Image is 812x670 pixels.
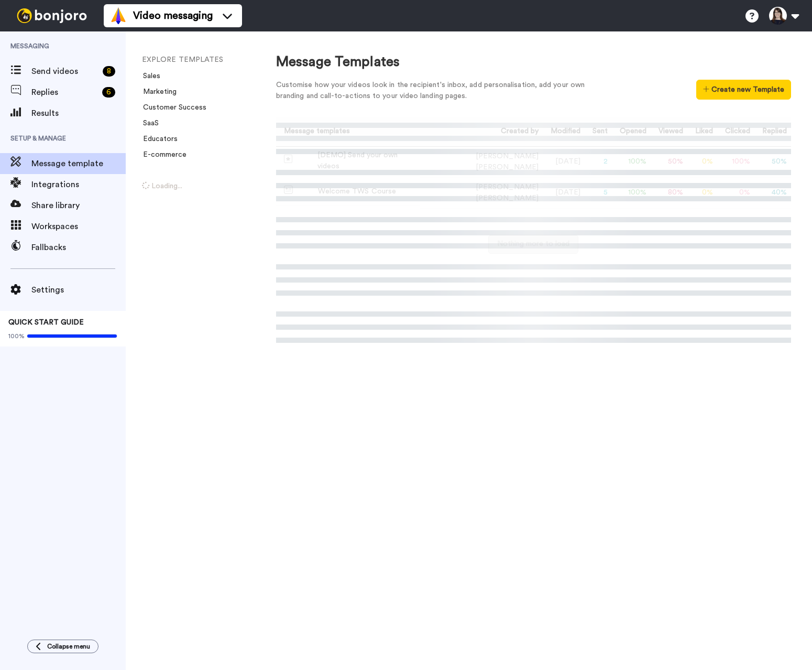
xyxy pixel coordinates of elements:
[543,177,585,208] td: [DATE]
[543,117,585,146] th: Modified
[276,117,420,146] th: Message templates
[137,120,159,127] a: SaaS
[612,146,651,177] td: 100 %
[102,87,115,98] div: 6
[31,199,126,212] span: Share library
[687,177,717,208] td: 0 %
[754,177,791,208] td: 40 %
[585,146,612,177] td: 2
[696,80,791,100] button: Create new Template
[31,107,126,120] span: Results
[276,80,601,102] div: Customise how your videos look in the recipient's inbox, add personalisation, add your own brandi...
[27,640,98,653] button: Collapse menu
[31,241,126,254] span: Fallbacks
[585,117,612,146] th: Sent
[420,117,543,146] th: Created by
[8,319,84,326] span: QUICK START GUIDE
[420,146,543,177] td: [PERSON_NAME]
[13,8,91,23] img: bj-logo-header-white.svg
[276,52,791,72] div: Message Templates
[142,182,182,190] span: Loading...
[284,186,293,194] img: Message-temps.svg
[318,186,396,197] div: Welcome TWS Course
[142,55,283,66] li: EXPLORE TEMPLATES
[31,157,126,170] span: Message template
[717,177,754,208] td: 0 %
[687,117,717,146] th: Liked
[8,332,25,340] span: 100%
[754,117,791,146] th: Replied
[585,177,612,208] td: 5
[687,146,717,177] td: 0 %
[31,86,98,99] span: Replies
[612,177,651,208] td: 100 %
[137,104,206,111] a: Customer Success
[543,146,585,177] td: [DATE]
[103,66,115,77] div: 8
[488,235,578,254] button: Nothing more to load
[754,146,791,177] td: 50 %
[31,65,98,78] span: Send videos
[651,177,687,208] td: 80 %
[31,284,126,296] span: Settings
[717,117,754,146] th: Clicked
[651,146,687,177] td: 50 %
[612,117,651,146] th: Opened
[137,135,178,143] a: Educators
[284,155,292,163] img: demo-template.svg
[717,146,754,177] td: 100 %
[137,151,186,158] a: E-commerce
[110,7,127,24] img: vm-color.svg
[47,642,90,651] span: Collapse menu
[137,88,177,95] a: Marketing
[651,117,687,146] th: Viewed
[31,220,126,233] span: Workspaces
[317,150,415,172] div: [DEMO] Send your own videos
[137,72,160,80] a: Sales
[420,177,543,208] td: [PERSON_NAME]
[133,8,213,23] span: Video messaging
[476,164,539,171] span: [PERSON_NAME]
[31,178,126,191] span: Integrations
[476,194,539,202] span: [PERSON_NAME]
